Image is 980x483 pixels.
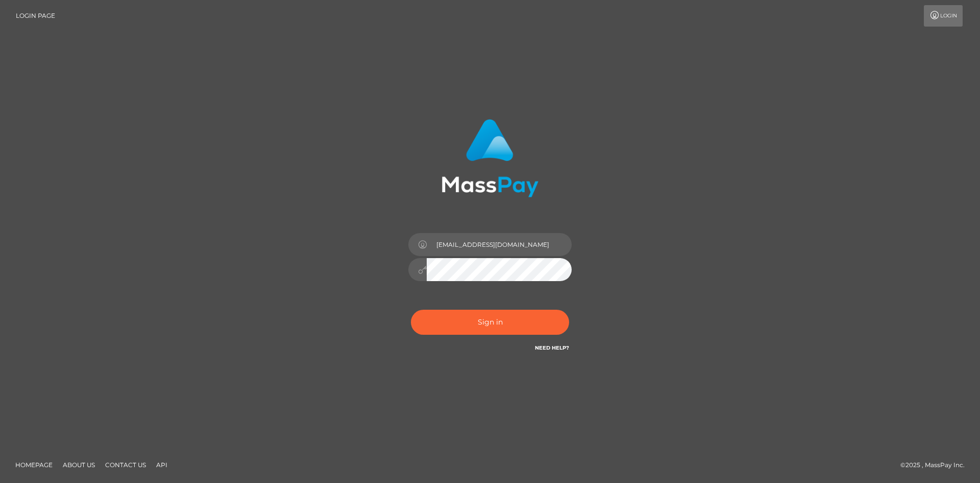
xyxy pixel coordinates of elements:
a: Contact Us [101,457,150,473]
a: Homepage [11,457,57,473]
a: About Us [59,457,99,473]
a: API [152,457,171,473]
a: Need Help? [535,344,569,351]
button: Sign in [411,310,569,335]
input: Username... [427,233,572,256]
a: Login Page [16,5,55,27]
a: Login [924,5,963,27]
div: © 2025 , MassPay Inc. [900,459,972,471]
img: MassPay Login [442,119,538,197]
